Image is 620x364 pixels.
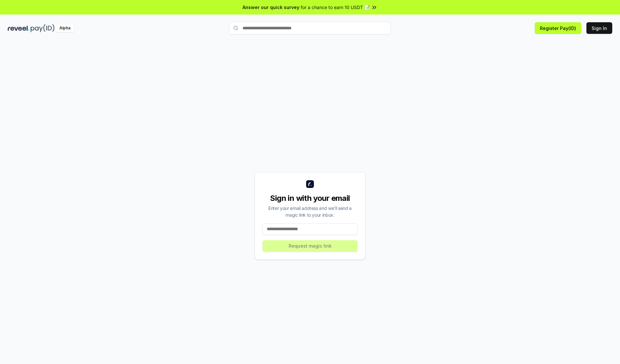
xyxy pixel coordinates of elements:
img: reveel_dark [8,24,29,32]
button: Register Pay(ID) [535,22,581,34]
span: Answer our quick survey [243,4,299,11]
button: Sign In [586,22,612,34]
div: Alpha [56,24,74,32]
div: Enter your email address and we’ll send a magic link to your inbox. [263,205,357,218]
div: Sign in with your email [263,193,357,203]
span: for a chance to earn 10 USDT 📝 [301,4,370,11]
img: logo_small [306,180,314,188]
img: pay_id [31,24,55,32]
